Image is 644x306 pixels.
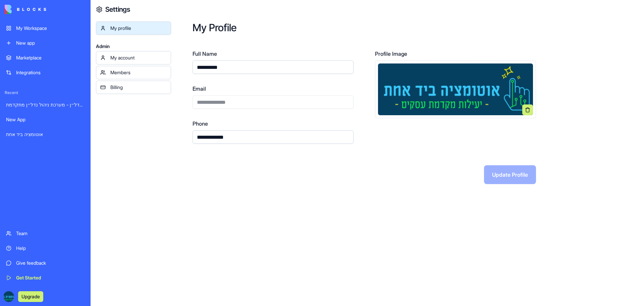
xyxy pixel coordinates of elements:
[110,54,167,61] div: My account
[6,116,85,123] div: New App
[2,242,89,255] a: Help
[6,101,85,108] div: סובל נדל״ן - מערכת ניהול נדל״ן מתקדמת
[2,21,89,35] a: My Workspace
[5,5,46,14] img: logo
[2,128,89,141] a: אוטומציה ביד אחת
[16,260,85,266] div: Give feedback
[110,69,167,76] div: Members
[2,256,89,270] a: Give feedback
[16,25,85,32] div: My Workspace
[105,5,130,14] h4: Settings
[110,84,167,91] div: Billing
[193,21,623,34] h2: My Profile
[2,51,89,64] a: Marketplace
[2,36,89,50] a: New app
[2,98,89,112] a: סובל נדל״ן - מערכת ניהול נדל״ן מתקדמת
[96,21,171,35] a: My profile
[96,43,171,50] span: Admin
[2,113,89,126] a: New App
[2,66,89,79] a: Integrations
[2,90,89,95] span: Recent
[18,293,43,300] a: Upgrade
[18,291,43,302] button: Upgrade
[16,54,85,61] div: Marketplace
[16,69,85,76] div: Integrations
[110,25,167,32] div: My profile
[3,291,14,302] img: %D7%90%D7%95%D7%98%D7%95%D7%9E%D7%A6%D7%99%D7%94_%D7%91%D7%99%D7%93_%D7%90%D7%97%D7%AA_-_%D7%9C%D...
[378,63,533,115] img: Preview
[96,66,171,79] a: Members
[16,40,85,46] div: New app
[16,230,85,237] div: Team
[6,131,85,138] div: אוטומציה ביד אחת
[96,51,171,64] a: My account
[193,50,354,58] label: Full Name
[2,227,89,240] a: Team
[96,81,171,94] a: Billing
[193,120,354,128] label: Phone
[16,245,85,252] div: Help
[2,271,89,285] a: Get Started
[375,50,536,58] label: Profile Image
[193,85,354,93] label: Email
[16,274,85,281] div: Get Started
